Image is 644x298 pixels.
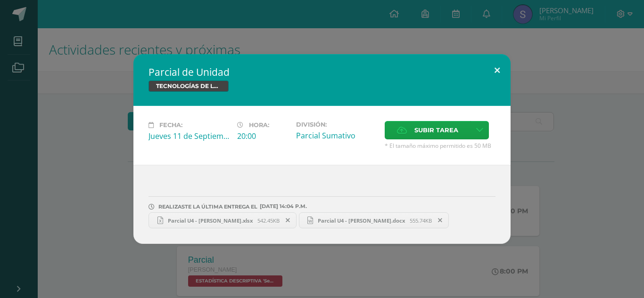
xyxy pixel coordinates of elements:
span: 542.45KB [257,217,280,224]
a: Parcial U4 - [PERSON_NAME].docx 555.74KB [299,212,449,228]
span: Remover entrega [280,215,296,226]
button: Close (Esc) [484,54,511,86]
div: Jueves 11 de Septiembre [149,131,230,141]
div: 20:00 [237,131,289,141]
label: División: [296,121,377,128]
span: TECNOLOGÍAS DE LA INFORMACIÓN Y LA COMUNICACIÓN 5 [149,81,229,92]
span: Fecha: [159,121,182,129]
span: Remover entrega [432,215,448,226]
span: Hora: [249,121,269,129]
a: Parcial U4 - [PERSON_NAME].xlsx 542.45KB [149,212,297,228]
h2: Parcial de Unidad [149,65,495,79]
span: 555.74KB [410,217,432,224]
span: Parcial U4 - [PERSON_NAME].docx [313,217,410,224]
div: Parcial Sumativo [296,130,377,141]
span: * El tamaño máximo permitido es 50 MB [385,142,495,150]
span: [DATE] 14:04 P.M. [257,206,307,207]
span: Subir tarea [414,121,458,139]
span: REALIZASTE LA ÚLTIMA ENTREGA EL [158,203,257,210]
span: Parcial U4 - [PERSON_NAME].xlsx [163,217,257,224]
